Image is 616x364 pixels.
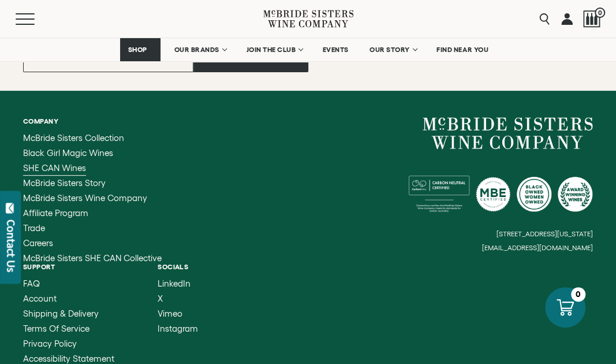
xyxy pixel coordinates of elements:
span: JOIN THE CLUB [246,46,296,54]
a: FAQ [23,279,114,288]
span: Instagram [158,324,198,333]
span: McBride Sisters Collection [23,133,124,143]
a: OUR BRANDS [166,38,233,61]
div: 0 [571,287,585,302]
span: SHE CAN Wines [23,163,86,173]
span: LinkedIn [158,278,191,288]
a: Privacy Policy [23,339,114,348]
a: Affiliate Program [23,209,162,218]
span: Vimeo [158,309,182,318]
a: Terms of Service [23,324,114,333]
small: [EMAIL_ADDRESS][DOMAIN_NAME] [482,244,593,252]
a: McBride Sisters Wine Company [23,194,162,203]
span: Privacy Policy [23,339,77,348]
span: Black Girl Magic Wines [23,148,113,158]
span: FIND NEAR YOU [436,46,488,54]
div: Contact Us [5,220,17,272]
span: Terms of Service [23,324,89,333]
a: SHOP [120,38,160,61]
a: McBride Sisters Story [23,179,162,188]
a: Black Girl Magic Wines [23,148,162,158]
a: McBride Sisters Collection [23,133,162,143]
a: EVENTS [315,38,356,61]
a: McBride Sisters SHE CAN Collective [23,254,162,263]
a: LinkedIn [158,279,198,288]
span: 0 [595,8,605,18]
span: Affiliate Program [23,208,88,218]
span: McBride Sisters Story [23,178,106,188]
a: Careers [23,239,162,248]
a: SHE CAN Wines [23,164,162,173]
span: McBride Sisters Wine Company [23,193,147,203]
span: McBride Sisters SHE CAN Collective [23,253,162,263]
span: Trade [23,223,45,233]
a: Shipping & Delivery [23,309,114,318]
a: Accessibility Statement [23,354,114,363]
span: OUR STORY [369,46,410,54]
span: Account [23,294,57,303]
a: Trade [23,224,162,233]
span: Shipping & Delivery [23,309,99,318]
small: [STREET_ADDRESS][US_STATE] [496,230,593,237]
button: Mobile Menu Trigger [16,13,57,25]
span: EVENTS [323,46,349,54]
span: Careers [23,238,53,248]
span: X [158,294,163,303]
a: X [158,294,198,303]
span: OUR BRANDS [174,46,219,54]
a: Account [23,294,114,303]
span: FAQ [23,278,40,288]
a: Instagram [158,324,198,333]
a: OUR STORY [362,38,424,61]
a: JOIN THE CLUB [238,38,309,61]
span: Accessibility Statement [23,354,114,363]
span: SHOP [128,46,147,54]
a: Vimeo [158,309,198,318]
a: FIND NEAR YOU [429,38,496,61]
a: McBride Sisters Wine Company [423,117,593,150]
